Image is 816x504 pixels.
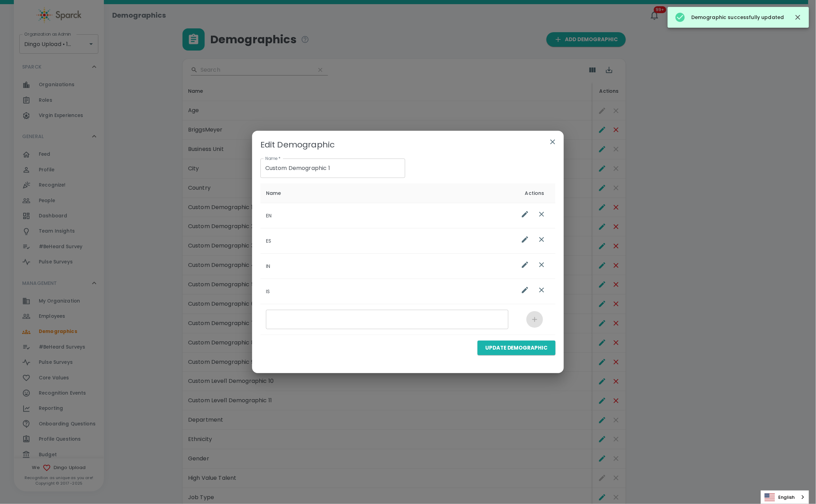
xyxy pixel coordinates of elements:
div: Demographic successfully updated [675,9,784,26]
th: IS [260,279,514,304]
th: ES [260,228,514,253]
button: Update Demographic [478,341,556,355]
p: Edit Demographic [260,139,335,150]
th: IN [260,253,514,279]
th: EN [260,203,514,228]
th: Actions [514,183,556,203]
table: list table [260,183,556,335]
label: Name [265,155,281,161]
th: Name [260,183,514,203]
aside: Language selected: English [761,490,809,504]
div: Language [761,490,809,504]
a: English [761,491,809,504]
